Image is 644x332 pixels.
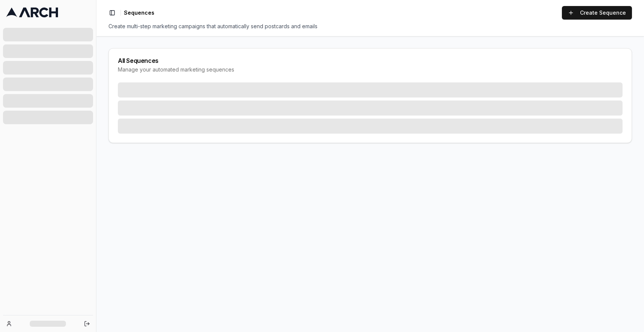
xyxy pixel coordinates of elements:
a: Create Sequence [562,6,632,20]
div: All Sequences [118,58,623,64]
div: Create multi-step marketing campaigns that automatically send postcards and emails [108,23,632,30]
nav: breadcrumb [124,9,154,17]
button: Log out [82,318,92,329]
span: Sequences [124,9,154,17]
div: Manage your automated marketing sequences [118,66,623,73]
